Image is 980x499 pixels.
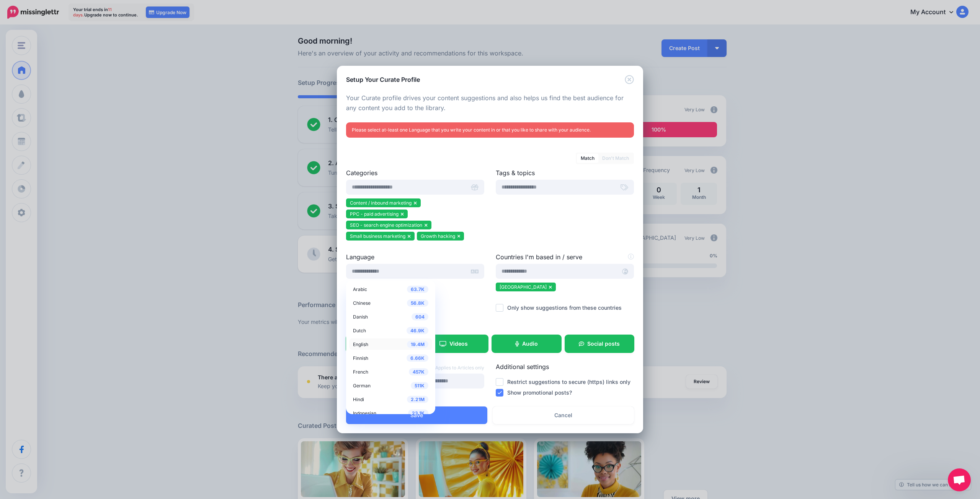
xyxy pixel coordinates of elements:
[507,377,630,386] label: Restrict suggestions to secure (https) links only
[349,380,432,391] a: 511K German
[565,335,634,353] a: Social posts
[449,341,468,346] span: Videos
[349,338,432,350] a: 19.4M English
[346,323,634,333] label: Media types
[346,406,487,424] button: Save
[349,297,432,309] a: 56.8K Chinese
[496,168,634,177] label: Tags & topics
[407,396,428,403] span: 2.21M
[625,75,634,85] button: Close
[353,328,366,333] span: Dutch
[421,233,455,239] span: Growth hacking
[349,352,432,364] a: 6.66K Finnish
[353,369,368,375] span: French
[353,341,368,347] span: English
[350,222,422,228] span: SEO - search engine optimization
[349,407,432,419] a: 23.1K Indonesian
[353,355,368,361] span: Finnish
[346,93,634,113] p: Your Curate profile drives your content suggestions and also helps us find the best audience for ...
[411,382,428,389] span: 511K
[353,286,367,292] span: Arabic
[492,335,561,353] a: Audio
[346,252,484,262] label: Language
[496,252,634,262] label: Countries I'm based in / serve
[353,410,376,416] span: Indonesian
[407,286,428,293] span: 63.7K
[350,200,412,206] span: Content / inbound marketing
[507,388,572,397] label: Show promotional posts?
[353,300,371,306] span: Chinese
[349,393,432,405] a: 2.21M Hindi
[353,314,368,320] span: Danish
[493,406,634,424] a: Cancel
[409,368,428,375] span: 457K
[522,341,538,346] span: Audio
[500,284,547,290] span: [GEOGRAPHIC_DATA]
[407,354,428,362] span: 6.66K
[346,122,634,138] div: Please select at-least one Language that you write your content in or that you like to share with...
[407,341,428,348] span: 19.4M
[349,366,432,377] a: 457K French
[407,327,428,334] span: 46.9K
[496,362,634,371] label: Additional settings
[353,383,371,388] span: German
[598,154,633,163] a: Don't Match
[577,154,598,163] a: Match
[587,341,620,346] span: Social posts
[353,397,364,402] span: Hindi
[408,410,428,417] span: 23.1K
[346,168,484,177] label: Categories
[435,364,484,372] span: Applies to Articles only
[507,303,622,312] label: Only show suggestions from these countries
[350,211,399,217] span: PPC - paid advertising
[349,283,432,295] a: 63.7K Arabic
[407,299,428,307] span: 56.8K
[412,313,428,320] span: 604
[346,75,420,84] h5: Setup Your Curate Profile
[349,325,432,336] a: 46.9K Dutch
[350,233,405,239] span: Small business marketing
[419,335,488,353] a: Videos
[349,311,432,322] a: 604 Danish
